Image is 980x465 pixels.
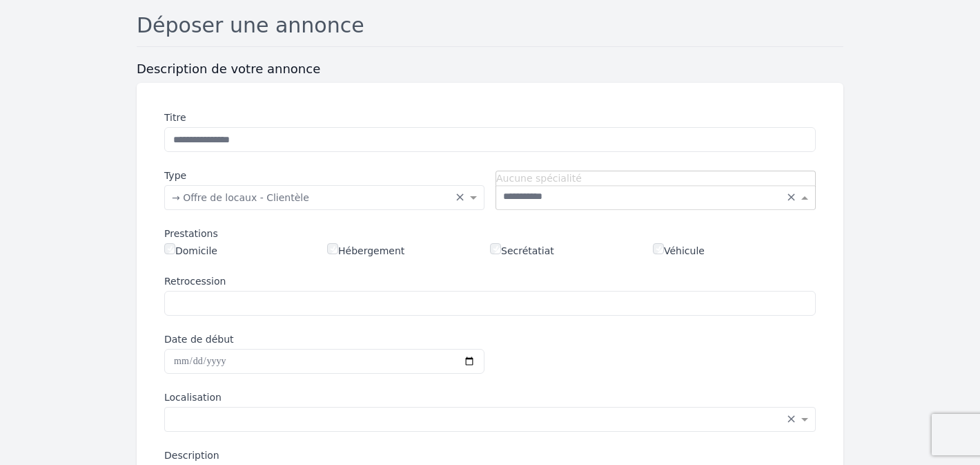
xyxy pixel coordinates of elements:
[164,227,816,240] div: Prestations
[490,243,501,254] input: Secrétatiat
[327,243,404,258] label: Hébergement
[653,243,664,254] input: Véhicule
[496,169,816,182] label: Spécialité
[137,61,843,77] h3: Description de votre annonce
[653,243,705,258] label: Véhicule
[164,332,484,346] label: Date de début
[496,171,816,186] ng-dropdown-panel: Options list
[455,191,467,205] span: Clear all
[164,243,217,258] label: Domicile
[164,111,816,124] label: Titre
[496,171,815,185] div: Aucune spécialité
[164,274,816,288] label: Retrocession
[164,169,484,182] label: Type
[786,191,798,205] span: Clear all
[164,390,816,404] label: Localisation
[327,243,338,254] input: Hébergement
[490,243,554,258] label: Secrétatiat
[164,448,816,462] label: Description
[137,13,843,47] h1: Déposer une annonce
[164,243,175,254] input: Domicile
[786,412,798,426] span: Clear all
